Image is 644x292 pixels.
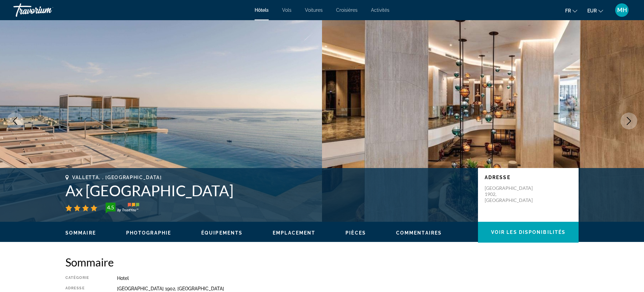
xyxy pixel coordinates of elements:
[485,175,572,180] p: Adresse
[587,8,597,13] span: EUR
[371,7,389,13] a: Activités
[282,7,291,13] a: Vols
[13,1,80,19] a: Travorium
[65,276,100,281] div: Catégorie
[65,286,100,291] div: Adresse
[117,286,579,291] div: [GEOGRAPHIC_DATA] 1902, [GEOGRAPHIC_DATA]
[273,230,315,236] button: Emplacement
[65,182,471,199] h1: Ax [GEOGRAPHIC_DATA]
[565,8,571,13] span: fr
[485,185,538,203] p: [GEOGRAPHIC_DATA] 1902, [GEOGRAPHIC_DATA]
[117,276,579,281] div: Hotel
[491,230,566,235] span: Voir les disponibilités
[478,222,579,243] button: Voir les disponibilités
[621,113,637,129] button: Next image
[65,230,96,236] button: Sommaire
[396,230,442,236] button: Commentaires
[104,203,117,211] div: 4.5
[72,175,162,180] span: Valletta, , [GEOGRAPHIC_DATA]
[587,6,603,15] button: Change currency
[565,6,577,15] button: Change language
[613,3,631,17] button: User Menu
[201,230,243,236] button: Équipements
[336,7,358,13] a: Croisières
[106,203,139,213] img: trustyou-badge-hor.svg
[345,230,366,236] button: Pièces
[305,7,323,13] a: Voitures
[7,113,23,129] button: Previous image
[617,7,627,13] span: MH
[65,255,579,269] h2: Sommaire
[126,230,171,236] button: Photographie
[255,7,269,13] a: Hôtels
